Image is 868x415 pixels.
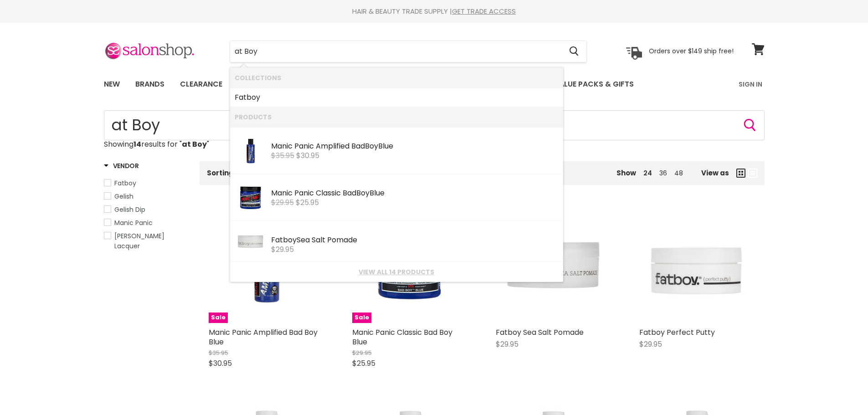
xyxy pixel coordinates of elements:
a: Sign In [733,75,768,94]
strong: at Boy [182,139,207,149]
img: Manic-Panic-Amplified-Bad-Boy-Blue_200x.jpg [238,132,263,170]
h3: Vendor [104,161,139,170]
strong: 14 [134,139,141,149]
a: GET TRADE ACCESS [452,6,516,16]
a: Morgan Taylor Lacquer [104,231,188,251]
a: New [97,75,127,94]
ul: Main menu [97,71,687,97]
span: Show [616,168,636,178]
span: Fatboy [114,179,136,188]
form: Product [104,110,765,140]
a: Fatboy Sea Salt Pomade [496,327,584,338]
button: Search [743,118,757,133]
input: Search [230,41,562,62]
span: $29.95 [496,339,519,349]
s: $35.95 [271,150,294,161]
li: View All [230,261,563,282]
label: Sorting [207,169,234,177]
a: Gelish [104,191,188,201]
li: Collections: Fatboy [230,88,563,107]
span: $29.95 [271,244,294,255]
span: Gelish [114,192,134,201]
div: Manic Panic Amplified Bad Blue [271,142,559,152]
span: Gelish Dip [114,205,145,214]
li: Products: Manic Panic Classic Bad Boy Blue [230,174,563,221]
span: $25.95 [296,197,319,208]
b: at [239,92,247,102]
li: Products: Fatboy Sea Salt Pomade [230,221,563,261]
p: Showing results for " " [104,140,765,149]
a: Manic Panic Amplified Bad Boy Blue [209,327,318,347]
b: boy [283,235,297,245]
a: Fatboy Perfect Putty [639,327,715,338]
div: F Sea Salt Pomade [271,236,559,246]
a: Manic Panic Classic Bad Boy Blue [352,327,452,347]
li: Products [230,107,563,127]
b: at [275,235,283,245]
span: Sale [209,313,228,323]
div: HAIR & BEAUTY TRADE SUPPLY | [92,7,776,16]
img: Fatboy Perfect Putty [639,207,755,323]
b: Boy [365,141,378,151]
span: $29.95 [352,348,372,357]
a: Manic Panic Amplified Bad Boy BlueSale [209,207,325,323]
span: $30.95 [209,358,232,369]
b: boy [247,92,260,102]
span: View as [701,169,729,177]
li: Products: Manic Panic Amplified Bad Boy Blue [230,127,563,174]
input: Search [104,110,765,140]
a: F [235,90,559,105]
s: $29.95 [271,197,294,208]
span: $29.95 [639,339,662,349]
img: manic-panic-classic-cream-formula-bad-boy-blue_200x.jpg [238,179,263,217]
div: Manic Panic Classic Bad Blue [271,189,559,199]
a: Brands [128,75,171,94]
span: [PERSON_NAME] Lacquer [114,231,164,251]
nav: Main [92,71,776,97]
a: 24 [643,169,652,178]
button: Search [562,41,586,62]
b: Boy [356,188,370,198]
a: Gelish Dip [104,205,188,215]
img: 700101_200x.jpg [235,225,267,257]
li: Collections [230,67,563,88]
a: Fatboy [104,178,188,188]
span: $35.95 [209,348,228,357]
a: View all 14 products [235,268,559,276]
a: 48 [674,169,683,178]
p: Orders over $149 ship free! [649,47,734,55]
a: Value Packs & Gifts [547,75,641,94]
span: Sale [352,313,371,323]
a: Clearance [173,75,229,94]
span: $30.95 [296,150,319,161]
a: Manic Panic [104,218,188,228]
span: Manic Panic [114,218,153,227]
form: Product [230,41,587,62]
a: 36 [659,169,667,178]
span: $25.95 [352,358,375,369]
